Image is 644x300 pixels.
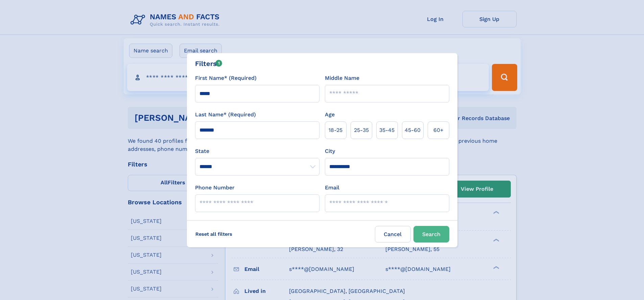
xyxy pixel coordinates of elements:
[329,126,342,134] span: 18‑25
[195,59,222,69] div: Filters
[191,226,237,242] label: Reset all filters
[405,126,421,134] span: 45‑60
[433,126,444,134] span: 60+
[379,126,395,134] span: 35‑45
[195,111,256,119] label: Last Name* (Required)
[325,74,359,82] label: Middle Name
[325,111,335,119] label: Age
[325,184,339,192] label: Email
[413,226,449,243] button: Search
[195,74,257,82] label: First Name* (Required)
[325,147,335,155] label: City
[375,226,411,243] label: Cancel
[195,147,319,155] label: State
[354,126,369,134] span: 25‑35
[195,184,235,192] label: Phone Number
